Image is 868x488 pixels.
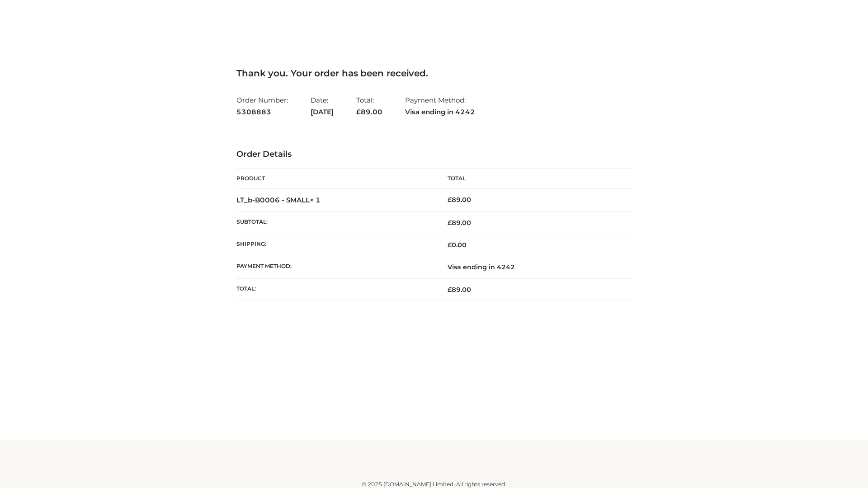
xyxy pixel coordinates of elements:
li: Date: [311,92,334,120]
li: Payment Method: [405,92,475,120]
strong: × 1 [310,196,321,204]
span: 89.00 [448,219,471,227]
th: Payment method: [236,256,434,278]
span: £ [356,108,361,116]
strong: 5308883 [236,106,288,118]
th: Total [434,169,632,189]
span: 89.00 [356,108,382,116]
td: Visa ending in 4242 [434,256,632,278]
th: Subtotal: [236,211,434,234]
strong: Visa ending in 4242 [405,106,475,118]
span: £ [448,241,452,249]
li: Order Number: [236,92,288,120]
bdi: 89.00 [448,196,471,204]
th: Shipping: [236,234,434,256]
li: Total: [356,92,382,120]
h3: Order Details [236,150,632,160]
h3: Thank you. Your order has been received. [236,68,632,79]
th: Product [236,169,434,189]
span: £ [448,286,452,294]
th: Total: [236,278,434,300]
span: 89.00 [448,286,471,294]
bdi: 0.00 [448,241,467,249]
span: £ [448,219,452,227]
strong: LT_b-B0006 - SMALL [236,196,321,204]
strong: [DATE] [311,106,334,118]
span: £ [448,196,452,204]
